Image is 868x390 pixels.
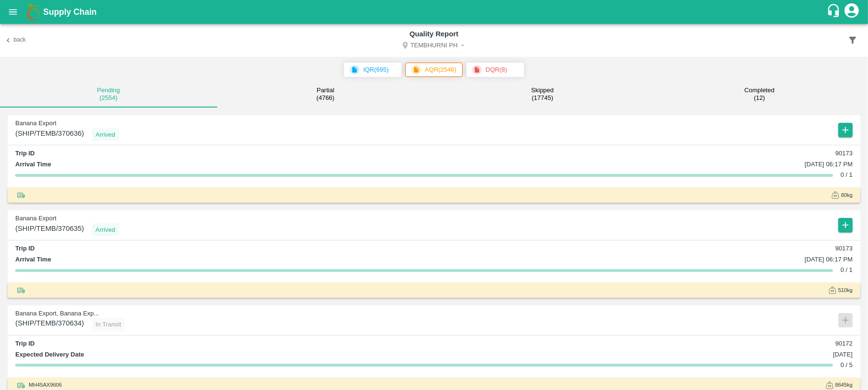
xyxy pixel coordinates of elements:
span: 80 kg [841,191,853,199]
div: Arrived [92,128,119,141]
p: Arrival Time [15,255,51,264]
p: Expected Delivery Date [15,350,84,359]
span: AQR(2546) [405,63,463,77]
p: Arrival Time [15,160,51,169]
b: Supply Chain [43,7,97,17]
p: 0 / 5 [841,361,853,370]
img: WeightIcon [826,381,834,389]
p: Pending [97,87,120,94]
div: customer-support [826,3,843,21]
div: In Transit [92,318,125,331]
small: ( 12 ) [754,94,765,102]
span: IQR(695) [344,63,401,77]
p: Trip ID [15,149,34,158]
p: [DATE] 06:17 PM [805,255,853,264]
p: 0 / 1 [841,171,853,180]
div: account of current user [843,2,860,22]
p: 0 / 1 [841,266,853,275]
p: [DATE] [833,350,853,359]
small: ( 4766 ) [316,94,334,102]
span: ( SHIP/TEMB/370635 ) [15,223,84,237]
p: Skipped [531,87,554,94]
p: 90173 [835,149,853,158]
span: ( SHIP/TEMB/370636 ) [15,128,84,141]
h6: Quality Report [176,28,692,40]
p: Banana Export, Banana Exp... [15,309,125,318]
p: Partial [317,87,334,94]
p: IQR ( 695 ) [363,65,389,75]
p: Trip ID [15,244,34,253]
img: truck [15,189,27,201]
span: 510 kg [838,286,853,294]
a: Supply Chain [43,5,826,19]
img: WeightIcon [829,286,836,294]
span: 8645 kg [835,380,853,389]
img: WeightIcon [832,191,839,199]
p: Banana Export [15,119,119,128]
p: Trip ID [15,339,34,348]
img: truck [15,284,27,296]
small: ( 2554 ) [100,94,118,102]
small: ( 17745 ) [532,94,553,102]
p: Completed [745,87,775,94]
div: Arrived [92,223,119,237]
p: DQR ( 8 ) [486,65,507,75]
p: 90173 [835,244,853,253]
p: 90172 [835,339,853,348]
p: Banana Export [15,214,119,223]
img: logo [24,2,43,22]
button: Select DC [176,40,692,53]
span: ( SHIP/TEMB/370634 ) [15,318,84,331]
button: open drawer [2,1,24,23]
p: AQR ( 2546 ) [425,65,456,75]
span: DQR(8) [467,63,524,77]
p: [DATE] 06:17 PM [805,160,853,169]
span: MH45AX9606 [29,380,62,389]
